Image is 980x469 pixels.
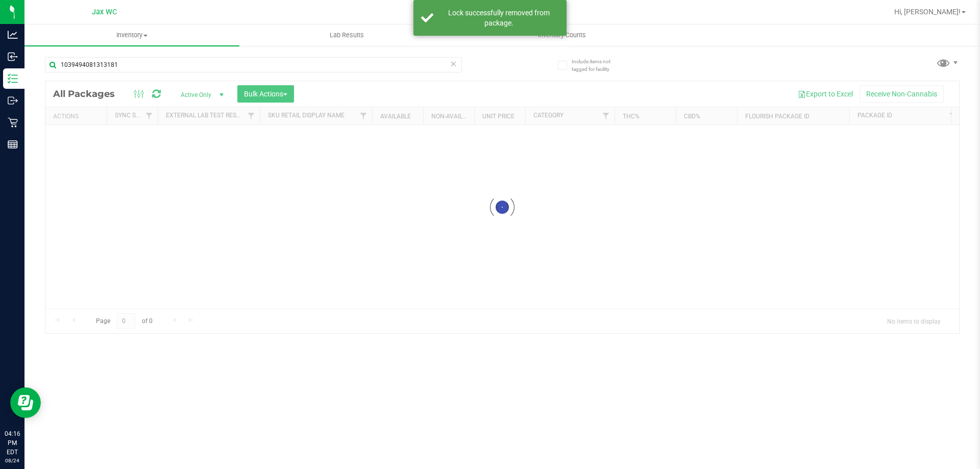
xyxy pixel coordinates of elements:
[5,457,20,464] p: 08/24
[8,73,18,84] inline-svg: Inventory
[450,57,457,70] span: Clear
[316,31,378,40] span: Lab Results
[8,30,18,40] inline-svg: Analytics
[8,52,18,62] inline-svg: Inbound
[24,31,239,40] span: Inventory
[8,139,18,150] inline-svg: Reports
[572,58,623,73] span: Include items not tagged for facility
[8,95,18,106] inline-svg: Outbound
[10,387,41,418] iframe: Resource center
[239,24,454,46] a: Lab Results
[5,429,20,457] p: 04:16 PM EDT
[439,8,559,28] div: Lock successfully removed from package.
[24,24,239,46] a: Inventory
[894,8,961,16] span: Hi, [PERSON_NAME]!
[92,8,117,16] span: Jax WC
[8,117,18,128] inline-svg: Retail
[45,57,462,72] input: Search Package ID, Item Name, SKU, Lot or Part Number...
